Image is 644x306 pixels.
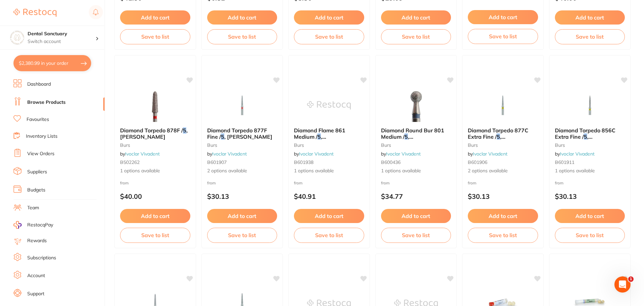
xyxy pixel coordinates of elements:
[294,10,364,25] button: Add to cart
[212,151,247,157] a: Ivoclar Vivadent
[381,209,451,223] button: Add to cart
[468,228,538,243] button: Save to list
[13,221,22,229] img: RestocqPay
[120,151,160,157] span: by
[207,127,277,140] b: Diamond Torpedo 877F Fine / 5, Meisinger
[220,88,264,122] img: Diamond Torpedo 877F Fine / 5, Meisinger
[13,9,56,17] img: Restocq Logo
[555,180,564,185] span: from
[27,205,39,211] a: Team
[468,151,507,157] span: by
[13,5,56,20] a: Restocq Logo
[473,151,507,157] a: Ivoclar Vivadent
[614,276,631,293] iframe: Intercom live chat
[381,180,390,185] span: from
[386,151,421,157] a: Ivoclar Vivadent
[125,151,160,157] a: Ivoclar Vivadent
[555,209,625,223] button: Add to cart
[207,192,277,200] p: $30.13
[27,291,44,297] a: Support
[207,228,277,243] button: Save to list
[584,133,587,140] em: 5
[299,151,334,157] a: Ivoclar Vivadent
[381,29,451,44] button: Save to list
[560,151,595,157] a: Ivoclar Vivadent
[555,133,600,146] span: , [PERSON_NAME]
[555,159,574,165] span: B601911
[10,31,24,44] img: Dental Sanctuary
[120,127,183,134] span: Diamond Torpedo 878F /
[207,10,277,25] button: Add to cart
[555,127,625,140] b: Diamond Torpedo 856C Extra Fine / 5, Meisinger
[294,127,364,140] b: Diamond Flame 861 Medium / 5, Meisinger
[294,29,364,44] button: Save to list
[207,29,277,44] button: Save to list
[27,222,53,228] span: RestocqPay
[307,88,351,122] img: Diamond Flame 861 Medium / 5, Meisinger
[207,168,277,174] span: 2 options available
[628,276,634,282] span: 1
[120,192,190,200] p: $40.00
[555,29,625,44] button: Save to list
[294,209,364,223] button: Add to cart
[27,255,56,261] a: Subscriptions
[13,55,91,71] button: $2,380.99 in your order
[468,133,513,146] span: , [PERSON_NAME]
[207,159,227,165] span: B601907
[207,151,247,157] span: by
[468,29,538,44] button: Save to list
[468,127,538,140] b: Diamond Torpedo 877C Extra Fine / 5, Meisinger
[207,180,216,185] span: from
[28,31,96,37] h4: Dental Sanctuary
[120,168,190,174] span: 1 options available
[120,228,190,243] button: Save to list
[568,88,612,122] img: Diamond Torpedo 856C Extra Fine / 5, Meisinger
[468,209,538,223] button: Add to cart
[381,151,421,157] span: by
[468,168,538,174] span: 2 options available
[381,192,451,200] p: $34.77
[497,133,500,140] em: 5
[381,10,451,25] button: Add to cart
[555,127,615,140] span: Diamond Torpedo 856C Extra Fine /
[120,127,188,140] span: , [PERSON_NAME]
[381,133,426,146] span: , [PERSON_NAME]
[207,209,277,223] button: Add to cart
[555,151,595,157] span: by
[207,142,277,148] small: burs
[394,88,438,122] img: Diamond Round Bur 801 Medium / 5, Meisinger
[28,38,96,45] p: Switch account
[120,142,190,148] small: burs
[26,133,58,140] a: Inventory Lists
[294,127,345,140] span: Diamond Flame 861 Medium /
[555,228,625,243] button: Save to list
[27,99,66,106] a: Browse Products
[555,142,625,148] small: burs
[381,168,451,174] span: 1 options available
[381,159,401,165] span: B600436
[27,237,47,244] a: Rewards
[294,168,364,174] span: 1 options available
[381,127,444,140] span: Diamond Round Bur 801 Medium /
[27,81,51,88] a: Dashboard
[27,272,45,279] a: Account
[133,88,177,122] img: Diamond Torpedo 878F / 5, Meisinger
[27,150,54,157] a: View Orders
[468,10,538,24] button: Add to cart
[294,159,313,165] span: B601938
[183,127,186,134] em: 5
[294,228,364,243] button: Save to list
[294,133,339,146] span: , [PERSON_NAME]
[120,159,140,165] span: B502262
[120,10,190,25] button: Add to cart
[381,228,451,243] button: Save to list
[27,187,45,193] a: Budgets
[294,192,364,200] p: $40.91
[317,133,321,140] em: 5
[468,180,477,185] span: from
[555,168,625,174] span: 1 options available
[27,169,47,175] a: Suppliers
[207,127,267,140] span: Diamond Torpedo 877F Fine /
[13,221,53,229] a: RestocqPay
[294,180,303,185] span: from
